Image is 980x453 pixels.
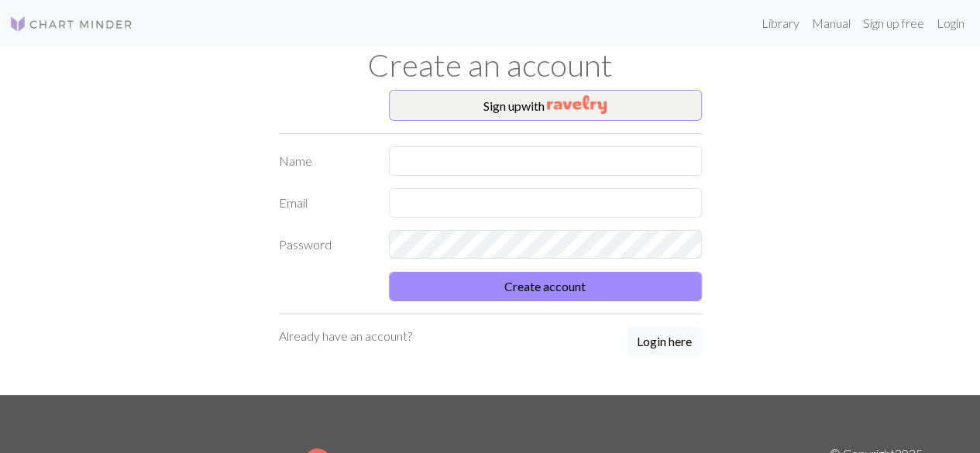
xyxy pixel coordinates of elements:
[270,188,380,218] label: Email
[627,327,702,356] button: Login here
[755,8,806,39] a: Library
[389,272,702,301] button: Create account
[806,8,857,39] a: Manual
[279,327,412,345] p: Already have an account?
[857,8,930,39] a: Sign up free
[270,230,380,259] label: Password
[9,15,133,33] img: Logo
[270,146,380,176] label: Name
[389,90,702,121] button: Sign upwith
[627,327,702,358] a: Login here
[547,95,607,114] img: Ravelry
[49,46,932,84] h1: Create an account
[930,8,971,39] a: Login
